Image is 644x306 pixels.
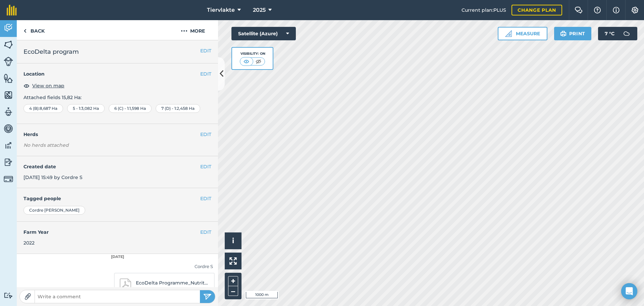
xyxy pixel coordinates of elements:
[168,20,218,40] button: More
[23,239,211,247] div: 2022
[73,106,80,111] span: 5 - 1
[240,51,265,56] div: Visibility: On
[23,141,218,149] em: No herds attached
[23,228,211,236] h4: Farm Year
[128,106,146,111] span: : 1,598 Ha
[200,47,211,54] button: EDIT
[4,140,13,150] img: svg+xml;base64,PD94bWwgdmVyc2lvbj0iMS4wIiBlbmNvZGluZz0idXRmLTgiPz4KPCEtLSBHZW5lcmF0b3I6IEFkb2JlIE...
[4,124,13,134] img: svg+xml;base64,PD94bWwgdmVyc2lvbj0iMS4wIiBlbmNvZGluZz0idXRmLTgiPz4KPCEtLSBHZW5lcmF0b3I6IEFkb2JlIE...
[32,82,64,89] span: View on map
[200,131,211,138] button: EDIT
[254,58,263,65] img: svg+xml;base64,PHN2ZyB4bWxucz0iaHR0cDovL3d3dy53My5vcmcvMjAwMC9zdmciIHdpZHRoPSI1MCIgaGVpZ2h0PSI0MC...
[161,106,176,111] span: 7 (D) - 1
[621,283,637,299] div: Open Intercom Messenger
[228,276,238,286] button: +
[554,27,592,40] button: Print
[4,157,13,167] img: svg+xml;base64,PD94bWwgdmVyc2lvbj0iMS4wIiBlbmNvZGluZz0idXRmLTgiPz4KPCEtLSBHZW5lcmF0b3I6IEFkb2JlIE...
[4,23,13,33] img: svg+xml;base64,PD94bWwgdmVyc2lvbj0iMS4wIiBlbmNvZGluZz0idXRmLTgiPz4KPCEtLSBHZW5lcmF0b3I6IEFkb2JlIE...
[462,6,506,14] span: Current plan : PLUS
[512,5,562,15] a: Change plan
[176,106,195,111] span: : 2,458 Ha
[613,6,620,14] img: svg+xml;base64,PHN2ZyB4bWxucz0iaHR0cDovL3d3dy53My5vcmcvMjAwMC9zdmciIHdpZHRoPSIxNyIgaGVpZ2h0PSIxNy...
[605,27,614,40] span: 7 ° C
[4,57,13,66] img: svg+xml;base64,PD94bWwgdmVyc2lvbj0iMS4wIiBlbmNvZGluZz0idXRmLTgiPz4KPCEtLSBHZW5lcmF0b3I6IEFkb2JlIE...
[80,106,99,111] span: : 3,082 Ha
[114,273,215,300] a: EcoDelta Programme_Nutritional Schedule_2022-2023 (2).pdf15:49447.8 KB
[17,156,218,188] div: [DATE] 15:49 by Cordre S
[29,106,39,111] span: 4 (B)
[35,292,200,301] input: Write a comment
[4,174,13,184] img: svg+xml;base64,PD94bWwgdmVyc2lvbj0iMS4wIiBlbmNvZGluZz0idXRmLTgiPz4KPCEtLSBHZW5lcmF0b3I6IEFkb2JlIE...
[23,47,211,56] h2: EcoDelta program
[23,27,26,35] img: svg+xml;base64,PHN2ZyB4bWxucz0iaHR0cDovL3d3dy53My5vcmcvMjAwMC9zdmciIHdpZHRoPSI5IiBoZWlnaHQ9IjI0Ii...
[17,254,218,260] div: [DATE]
[207,6,235,14] span: Tiervlakte
[24,293,31,300] img: Paperclip icon
[200,70,211,78] button: EDIT
[23,82,30,90] img: svg+xml;base64,PHN2ZyB4bWxucz0iaHR0cDovL3d3dy53My5vcmcvMjAwMC9zdmciIHdpZHRoPSIxOCIgaGVpZ2h0PSIyNC...
[253,6,266,14] span: 2025
[225,232,241,249] button: i
[23,131,218,138] h4: Herds
[17,20,51,40] a: Back
[631,7,639,13] img: A cog icon
[22,263,213,270] div: Cordre S
[560,30,567,38] img: svg+xml;base64,PHN2ZyB4bWxucz0iaHR0cDovL3d3dy53My5vcmcvMjAwMC9zdmciIHdpZHRoPSIxOSIgaGVpZ2h0PSIyNC...
[620,27,633,40] img: svg+xml;base64,PD94bWwgdmVyc2lvbj0iMS4wIiBlbmNvZGluZz0idXRmLTgiPz4KPCEtLSBHZW5lcmF0b3I6IEFkb2JlIE...
[203,293,212,301] img: svg+xml;base64,PHN2ZyB4bWxucz0iaHR0cDovL3d3dy53My5vcmcvMjAwMC9zdmciIHdpZHRoPSIyNSIgaGVpZ2h0PSIyNC...
[23,70,211,78] h4: Location
[228,286,238,296] button: –
[4,292,13,299] img: svg+xml;base64,PD94bWwgdmVyc2lvbj0iMS4wIiBlbmNvZGluZz0idXRmLTgiPz4KPCEtLSBHZW5lcmF0b3I6IEFkb2JlIE...
[200,163,211,170] button: EDIT
[200,228,211,236] button: EDIT
[231,27,296,40] button: Satellite (Azure)
[23,82,64,90] button: View on map
[598,27,637,40] button: 7 °C
[575,7,583,13] img: Two speech bubbles overlapping with the left bubble in the forefront
[229,257,237,265] img: Four arrows, one pointing top left, one top right, one bottom right and the last bottom left
[505,30,512,37] img: Ruler icon
[4,107,13,117] img: svg+xml;base64,PD94bWwgdmVyc2lvbj0iMS4wIiBlbmNvZGluZz0idXRmLTgiPz4KPCEtLSBHZW5lcmF0b3I6IEFkb2JlIE...
[23,94,211,101] p: Attached fields 15,82 Ha :
[498,27,547,40] button: Measure
[7,5,17,15] img: fieldmargin Logo
[593,7,601,13] img: A question mark icon
[4,40,13,50] img: svg+xml;base64,PHN2ZyB4bWxucz0iaHR0cDovL3d3dy53My5vcmcvMjAwMC9zdmciIHdpZHRoPSI1NiIgaGVpZ2h0PSI2MC...
[181,27,187,35] img: svg+xml;base64,PHN2ZyB4bWxucz0iaHR0cDovL3d3dy53My5vcmcvMjAwMC9zdmciIHdpZHRoPSIyMCIgaGVpZ2h0PSIyNC...
[4,73,13,83] img: svg+xml;base64,PHN2ZyB4bWxucz0iaHR0cDovL3d3dy53My5vcmcvMjAwMC9zdmciIHdpZHRoPSI1NiIgaGVpZ2h0PSI2MC...
[4,90,13,100] img: svg+xml;base64,PHN2ZyB4bWxucz0iaHR0cDovL3d3dy53My5vcmcvMjAwMC9zdmciIHdpZHRoPSI1NiIgaGVpZ2h0PSI2MC...
[136,279,209,287] p: EcoDelta Programme_Nutritional Schedule_2022-2023 (2).pdf
[23,163,211,170] h4: Created date
[23,195,211,202] h4: Tagged people
[23,206,85,215] div: Cordre [PERSON_NAME]
[242,58,251,65] img: svg+xml;base64,PHN2ZyB4bWxucz0iaHR0cDovL3d3dy53My5vcmcvMjAwMC9zdmciIHdpZHRoPSI1MCIgaGVpZ2h0PSI0MC...
[114,106,128,111] span: 6 (C) - 1
[39,106,57,111] span: : 8,687 Ha
[232,236,234,245] span: i
[200,195,211,202] button: EDIT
